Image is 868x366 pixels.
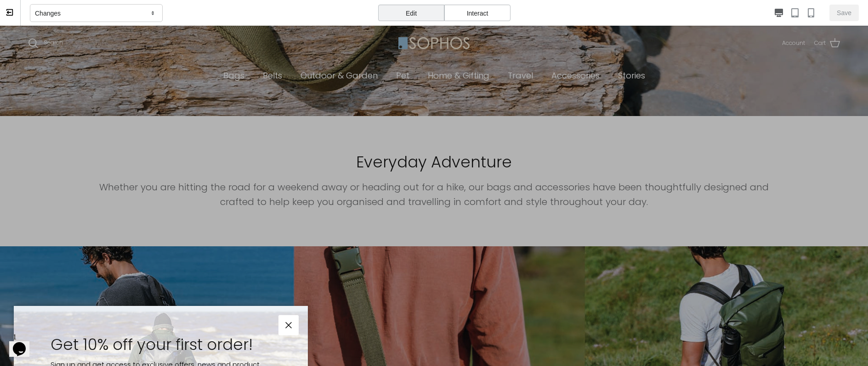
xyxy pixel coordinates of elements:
p: Sign up and get access to exclusive offers, news and product updates, and get 10% off your first ... [51,333,271,355]
div: Interact [444,5,511,21]
p: Changes [35,9,61,18]
div: Edit [378,5,444,21]
iframe: chat widget [9,329,39,357]
h2: Get 10% off your first order! [51,310,271,328]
